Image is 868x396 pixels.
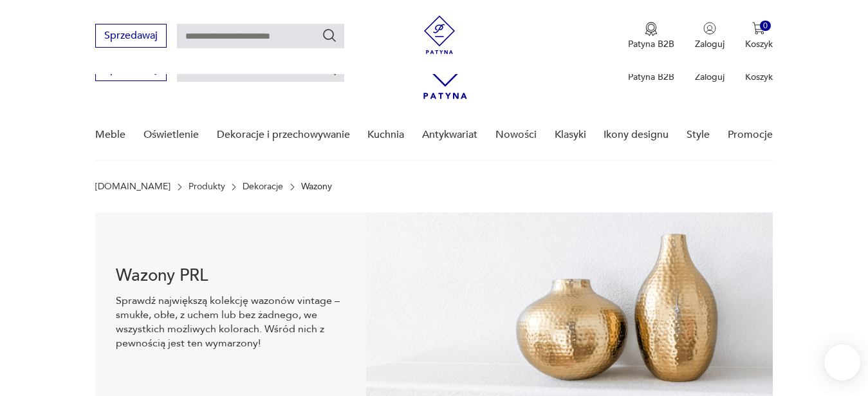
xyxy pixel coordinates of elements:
[604,110,669,160] a: Ikony designu
[95,32,167,41] a: Sprzedawaj
[495,110,537,160] a: Nowości
[95,24,167,48] button: Sprzedawaj
[695,22,725,50] button: Zaloguj
[95,110,125,160] a: Meble
[628,71,674,83] p: Patyna B2B
[95,66,167,75] a: Sprzedawaj
[745,38,773,50] p: Koszyk
[760,21,771,32] div: 0
[728,110,773,160] a: Promocje
[116,268,346,283] h1: Wazony PRL
[189,182,225,192] a: Produkty
[645,22,658,36] img: Ikona medalu
[95,182,171,192] a: [DOMAIN_NAME]
[745,71,773,83] p: Koszyk
[555,110,586,160] a: Klasyki
[420,15,459,54] img: Patyna - sklep z meblami i dekoracjami vintage
[752,22,765,35] img: Ikona koszyka
[243,182,283,192] a: Dekoracje
[217,110,350,160] a: Dekoracje i przechowywanie
[824,344,860,381] iframe: Smartsupp widget button
[628,22,674,50] a: Ikona medaluPatyna B2B
[628,38,674,50] p: Patyna B2B
[695,38,725,50] p: Zaloguj
[367,110,404,160] a: Kuchnia
[687,110,710,160] a: Style
[745,22,773,50] button: 0Koszyk
[695,71,725,83] p: Zaloguj
[628,22,674,50] button: Patyna B2B
[301,182,332,192] p: Wazony
[116,294,346,350] p: Sprawdź największą kolekcję wazonów vintage – smukłe, obłe, z uchem lub bez żadnego, we wszystkic...
[703,22,716,35] img: Ikonka użytkownika
[143,110,199,160] a: Oświetlenie
[322,28,337,43] button: Szukaj
[422,110,477,160] a: Antykwariat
